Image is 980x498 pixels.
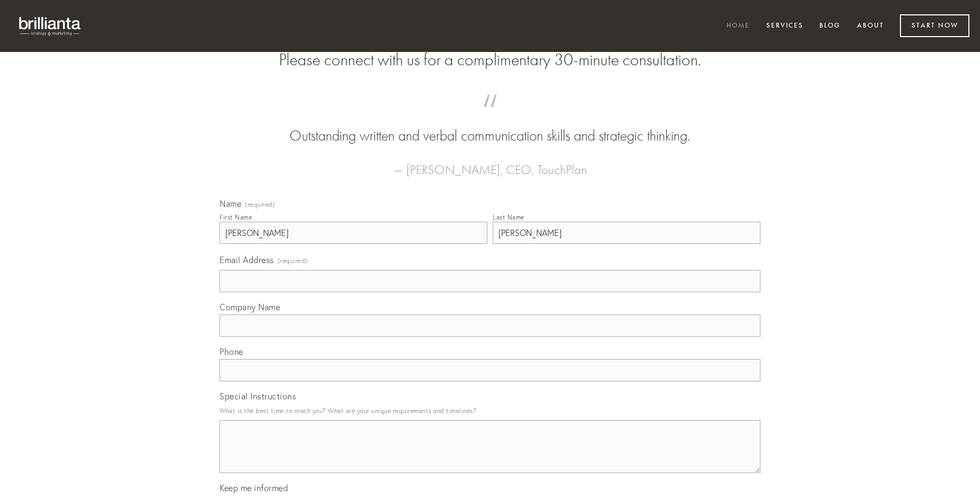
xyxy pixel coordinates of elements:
[220,50,760,70] h2: Please connect with us for a complimentary 30-minute consultation.
[220,213,252,221] div: First Name
[759,18,810,35] a: Services
[237,105,743,146] blockquote: Outstanding written and verbal communication skills and strategic thinking.
[220,255,274,265] span: Email Address
[220,346,243,357] span: Phone
[220,391,296,401] span: Special Instructions
[900,14,969,37] a: Start Now
[220,198,241,209] span: Name
[220,404,760,418] p: What is the best time to reach you? What are your unique requirements and timelines?
[493,213,524,221] div: Last Name
[720,18,757,35] a: Home
[278,254,308,268] span: (required)
[850,18,891,35] a: About
[220,483,288,493] span: Keep me informed
[237,146,743,180] figcaption: — [PERSON_NAME], CEO, TouchPlan
[220,302,280,312] span: Company Name
[812,18,847,35] a: Blog
[237,105,743,126] span: “
[11,11,90,41] img: brillianta - research, strategy, marketing
[245,202,275,208] span: (required)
